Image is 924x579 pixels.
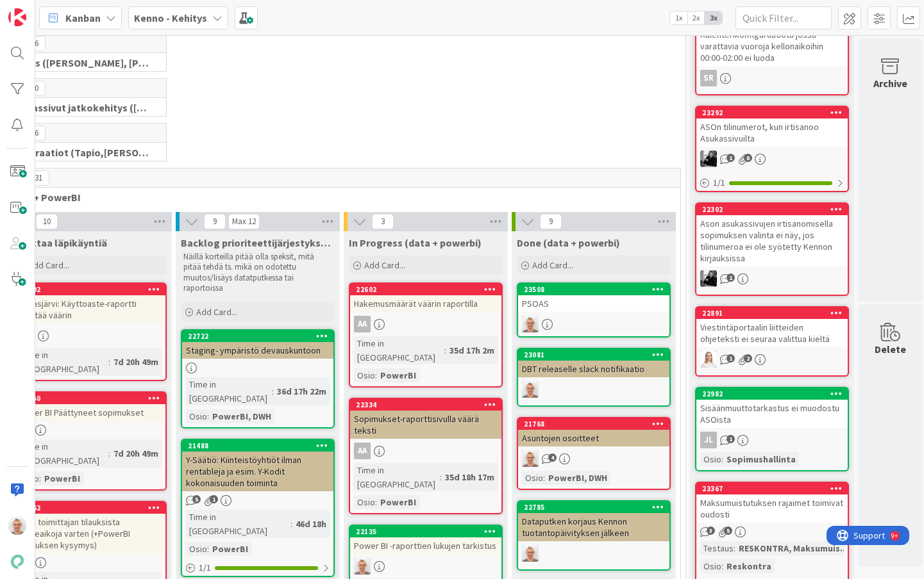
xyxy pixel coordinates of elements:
span: Add Card... [28,259,69,271]
div: KM [696,270,848,287]
div: Kalenterikonfiguraatiota jossa varattavia vuoroja kellonaikoihin 00:00-02:00 ei luoda [696,15,848,66]
div: 23050 [20,394,165,403]
div: Time in [GEOGRAPHIC_DATA] [18,439,108,468]
span: 1 [210,495,218,503]
div: Time in [GEOGRAPHIC_DATA] [186,377,272,405]
div: Sisäänmuuttotarkastus ei muodostu ASOista [696,400,848,428]
span: Add Card... [364,259,405,271]
div: 7d 20h 49m [110,446,162,461]
span: : [108,355,110,369]
div: 22135Power BI -raporttien lukujen tarkistus [350,526,501,554]
span: : [207,542,209,556]
span: 2 [744,354,752,363]
div: PowerBI [209,542,251,556]
div: 7d 20h 49m [110,355,162,369]
a: 23292ASOn tilinumerot, kun irtisanoo AsukassivuiltaKM1/1 [695,106,849,192]
div: Viestintäportaalin liitteiden ohjeteksti ei seuraa valittua kieltä [696,319,848,347]
div: 22334 [356,400,501,409]
div: Maksumuistutuksen rajaimet toimivat oudosti [696,494,848,523]
span: 1 [727,435,735,443]
img: PM [522,381,539,398]
div: 23050Power BI Päättyneet sopimukset [14,393,165,421]
div: 22302 [702,205,848,214]
span: 3 [372,214,394,229]
div: 21768 [518,418,669,430]
div: 22722 [182,330,333,342]
div: JL [700,432,717,448]
span: 1 [727,154,735,162]
a: 21768Asuntojen osoitteetPMOsio:PowerBI, DWH [517,417,671,490]
div: Ason asukassivujen irtisanomisella sopimuksen valinta ei näy, jos tilinumeroa ei ole syötetty Ken... [696,215,848,266]
div: 1/1 [696,175,848,191]
span: 3 [707,526,715,535]
div: 23508 [518,284,669,295]
div: Lista toimittajan tilauksista vasteaikoja varten (+PowerBI asetuksen kysymys) [14,514,165,553]
span: : [721,452,723,466]
div: 23508 [524,285,669,294]
div: DBT releaselle slack notifikaatio [518,361,669,377]
span: Asukassivut jatkokehitys (Rasmus, TommiH, Bella) [10,101,150,114]
div: 22785 [518,502,669,513]
div: Archive [873,76,907,91]
div: Y-Säätiö: Kiinteistöyhtiöt ilman rentableja ja esim. Y-Kodit kokonaisuuden toiminta [182,452,333,491]
span: 4 [548,453,557,462]
div: AA [350,316,501,332]
div: Asuntojen osoitteet [518,430,669,446]
a: 22722Staging- ympäristö devauskuntoonTime in [GEOGRAPHIC_DATA]:36d 17h 22mOsio:PowerBI, DWH [181,329,335,428]
span: Backlog prioriteettijärjestyksessä (data + powerbi) [181,236,335,249]
a: 21488Y-Säätiö: Kiinteistöyhtiöt ilman rentableja ja esim. Y-Kodit kokonaisuuden toimintaTime in [... [181,439,335,577]
span: Add Card... [532,259,573,271]
div: Kalenterikonfiguraatiota jossa varattavia vuoroja kellonaikoihin 00:00-02:00 ei luoda [696,26,848,66]
div: 22891 [696,307,848,319]
img: SL [700,351,717,368]
a: 23081DBT releaselle slack notifikaatioPM [517,348,671,407]
div: PM [518,545,669,562]
a: 23202Pudasjärvi: Käyttoaste-raportti näyttää väärinTime in [GEOGRAPHIC_DATA]:7d 20h 49m [13,282,167,381]
div: Power BI -raporttien lukujen tarkistus [350,537,501,554]
div: 9+ [65,5,71,15]
span: : [39,471,41,485]
span: 1x [670,12,687,24]
img: KM [700,151,717,167]
div: 23367Maksumuistutuksen rajaimet toimivat oudosti [696,483,848,523]
div: 23202 [20,285,165,294]
div: Hakemusmäärät väärin raportilla [350,295,501,312]
a: Kalenterikonfiguraatiota jossa varattavia vuoroja kellonaikoihin 00:00-02:00 ei luodaSR [695,13,849,95]
div: Reskontra [723,559,775,573]
div: Osio [354,368,375,382]
div: Dataputken korjaus Kennon tuotantopäivityksen jälkeen [518,513,669,541]
a: 23508PSOASPM [517,282,671,338]
div: 23367 [702,484,848,493]
div: 22302Ason asukassivujen irtisanomisella sopimuksen valinta ei näy, jos tilinumeroa ei ole syötett... [696,204,848,266]
div: 1/1 [182,560,333,576]
div: ASOn tilinumerot, kun irtisanoo Asukassivuilta [696,118,848,147]
div: PowerBI [377,495,419,509]
div: 22135 [350,526,501,537]
a: 22891Viestintäportaalin liitteiden ohjeteksti ei seuraa valittua kieltäSL [695,306,849,377]
div: PowerBI, DWH [209,409,274,423]
div: SL [696,351,848,368]
div: PM [518,316,669,332]
div: 23050 [14,393,165,404]
div: 22602 [350,284,501,295]
div: 21488Y-Säätiö: Kiinteistöyhtiöt ilman rentableja ja esim. Y-Kodit kokonaisuuden toiminta [182,440,333,491]
div: 23081 [524,350,669,359]
div: 22602 [356,285,501,294]
div: Osio [522,471,543,485]
span: 9 [540,214,562,229]
span: DWH + PowerBI [10,191,664,204]
div: PowerBI [377,368,419,382]
div: 23292 [702,108,848,117]
span: 9 [204,214,226,229]
div: PSOAS [518,295,669,312]
span: : [543,471,545,485]
div: 22334 [350,399,501,411]
div: 22722Staging- ympäristö devauskuntoon [182,330,333,359]
div: 23202Pudasjärvi: Käyttoaste-raportti näyttää väärin [14,284,165,323]
div: 22982 [702,389,848,398]
div: 22891 [702,309,848,318]
img: Visit kanbanzone.com [8,8,26,26]
span: 2x [687,12,705,24]
div: 23367 [696,483,848,494]
div: 22982 [696,388,848,400]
